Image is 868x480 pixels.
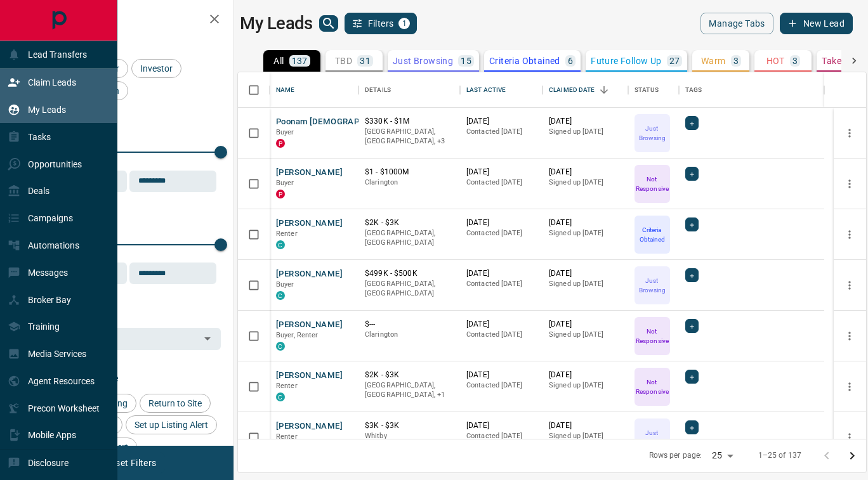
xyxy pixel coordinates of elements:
p: [GEOGRAPHIC_DATA], [GEOGRAPHIC_DATA] [365,279,454,299]
div: + [685,167,699,181]
p: [DATE] [549,370,622,380]
p: Signed up [DATE] [549,228,622,238]
button: Filters1 [345,13,418,34]
button: [PERSON_NAME] [276,420,343,432]
p: Signed up [DATE] [549,178,622,188]
span: Renter [276,382,298,390]
span: + [690,320,694,332]
p: Not Responsive [636,174,669,193]
button: more [840,428,859,447]
div: Name [276,72,295,108]
p: 31 [360,56,371,65]
p: Contacted [DATE] [466,380,536,391]
span: Buyer, Renter [276,331,319,339]
p: Contacted [DATE] [466,228,536,238]
div: Details [365,72,391,108]
p: Warm [701,56,726,65]
p: TBD [335,56,352,65]
span: + [690,370,694,383]
div: + [685,370,699,384]
button: [PERSON_NAME] [276,319,343,331]
div: Tags [679,72,824,108]
div: Claimed Date [542,72,628,108]
p: Signed up [DATE] [549,380,622,391]
button: more [840,225,859,244]
span: Renter [276,230,298,238]
p: Future Follow Up [591,56,661,65]
div: condos.ca [276,291,285,300]
div: + [685,319,699,333]
span: Set up Listing Alert [130,420,213,430]
p: Contacted [DATE] [466,330,536,340]
div: + [685,268,699,282]
span: Investor [136,63,177,74]
div: Claimed Date [549,72,595,108]
button: [PERSON_NAME] [276,268,343,280]
div: Last Active [460,72,542,108]
p: Clarington [365,330,454,340]
p: Whitby [365,431,454,441]
div: condos.ca [276,342,285,351]
button: [PERSON_NAME] [276,370,343,382]
p: HOT [766,56,785,65]
p: [DATE] [466,116,536,127]
button: Open [199,330,216,347]
button: more [840,174,859,193]
div: + [685,420,699,434]
p: Signed up [DATE] [549,279,622,289]
span: Buyer [276,280,294,289]
button: Manage Tabs [700,13,773,34]
p: Rows per page: [649,450,702,461]
p: Clarington [365,178,454,188]
p: Just Browsing [636,124,669,143]
button: more [840,276,859,295]
p: $--- [365,319,454,330]
p: $2K - $3K [365,217,454,228]
p: Signed up [DATE] [549,127,622,137]
p: $330K - $1M [365,116,454,127]
p: Not Responsive [636,377,669,396]
p: [DATE] [549,167,622,178]
p: [GEOGRAPHIC_DATA], [GEOGRAPHIC_DATA] [365,228,454,248]
span: Buyer [276,179,294,187]
div: + [685,217,699,231]
button: more [840,377,859,396]
p: [DATE] [549,319,622,330]
p: $3K - $3K [365,420,454,431]
div: + [685,116,699,130]
p: [DATE] [549,217,622,228]
span: Return to Site [144,398,206,408]
button: Reset Filters [96,452,164,474]
p: 6 [568,56,573,65]
p: 137 [292,56,308,65]
p: Contacted [DATE] [466,279,536,289]
div: Tags [685,72,702,108]
p: [DATE] [549,420,622,431]
div: Set up Listing Alert [126,415,217,434]
p: Signed up [DATE] [549,330,622,340]
button: [PERSON_NAME] [276,217,343,230]
p: [DATE] [466,370,536,380]
button: more [840,327,859,346]
p: Just Browsing [636,428,669,447]
div: property.ca [276,190,285,198]
h1: My Leads [240,13,313,34]
p: East End, Whitby, Clarington [365,127,454,146]
div: condos.ca [276,392,285,401]
p: [DATE] [466,319,536,330]
p: All [273,56,284,65]
button: more [840,124,859,143]
div: 25 [707,446,737,465]
div: condos.ca [276,240,285,249]
p: Contacted [DATE] [466,127,536,137]
h2: Filters [41,13,221,28]
p: Just Browsing [393,56,453,65]
div: Return to Site [140,394,211,413]
span: Renter [276,432,298,441]
p: Contacted [DATE] [466,431,536,441]
p: 3 [733,56,739,65]
span: + [690,117,694,129]
div: Investor [131,59,181,78]
button: search button [319,15,338,32]
p: Criteria Obtained [489,56,560,65]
